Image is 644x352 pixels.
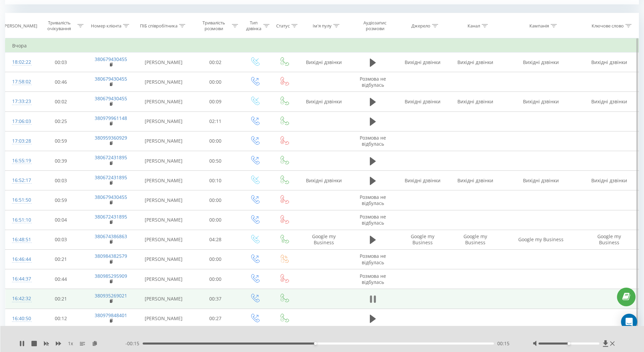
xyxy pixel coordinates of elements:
[140,23,177,29] div: ПІБ співробітника
[136,309,191,328] td: [PERSON_NAME]
[95,292,127,299] a: 380935269021
[136,72,191,92] td: [PERSON_NAME]
[360,253,386,265] span: Розмова не відбулась
[95,233,127,240] a: 380674386863
[468,23,480,29] div: Канал
[136,269,191,289] td: [PERSON_NAME]
[43,20,76,32] div: Тривалість очікування
[396,92,449,111] td: Вихідні дзвінки
[12,292,30,305] div: 16:42:32
[37,210,86,230] td: 00:04
[191,269,240,289] td: 00:00
[191,309,240,328] td: 00:27
[95,253,127,259] a: 380984382579
[136,171,191,190] td: [PERSON_NAME]
[37,72,86,92] td: 00:46
[502,171,580,190] td: Вихідні дзвінки
[299,230,349,249] td: Google my Business
[411,23,430,29] div: Джерело
[136,249,191,269] td: [PERSON_NAME]
[95,95,127,102] a: 380679430455
[136,190,191,210] td: [PERSON_NAME]
[191,53,240,72] td: 00:02
[37,309,86,328] td: 00:12
[136,230,191,249] td: [PERSON_NAME]
[314,342,317,345] div: Accessibility label
[396,53,449,72] td: Вихідні дзвінки
[12,213,30,227] div: 16:51:10
[95,134,127,141] a: 380959360929
[502,230,580,249] td: Google my Business
[12,193,30,207] div: 16:51:50
[95,56,127,62] a: 380679430455
[37,289,86,309] td: 00:21
[95,115,127,121] a: 380979961148
[12,233,30,246] div: 16:48:51
[12,56,30,69] div: 18:02:22
[191,92,240,111] td: 00:09
[449,230,502,249] td: Google my Business
[136,92,191,111] td: [PERSON_NAME]
[136,289,191,309] td: [PERSON_NAME]
[449,92,502,111] td: Вихідні дзвінки
[191,210,240,230] td: 00:00
[12,154,30,167] div: 16:55:19
[191,190,240,210] td: 00:00
[136,210,191,230] td: [PERSON_NAME]
[360,273,386,285] span: Розмова не відбулась
[12,75,30,88] div: 17:58:02
[37,111,86,131] td: 00:25
[91,23,121,29] div: Номер клієнта
[191,249,240,269] td: 00:00
[136,111,191,131] td: [PERSON_NAME]
[580,171,639,190] td: Вихідні дзвінки
[191,131,240,151] td: 00:00
[191,171,240,190] td: 00:10
[502,92,580,111] td: Вихідні дзвінки
[37,151,86,171] td: 00:39
[191,289,240,309] td: 00:37
[355,20,395,32] div: Аудіозапис розмови
[5,39,639,53] td: Вчора
[12,312,30,325] div: 16:40:50
[396,171,449,190] td: Вихідні дзвінки
[568,342,570,345] div: Accessibility label
[246,20,262,32] div: Тип дзвінка
[580,92,639,111] td: Вихідні дзвінки
[3,23,37,29] div: [PERSON_NAME]
[299,171,349,190] td: Вихідні дзвінки
[95,273,127,279] a: 380985295909
[497,340,509,347] span: 00:15
[12,115,30,128] div: 17:06:03
[360,194,386,206] span: Розмова не відбулась
[276,23,290,29] div: Статус
[449,171,502,190] td: Вихідні дзвінки
[37,190,86,210] td: 00:59
[136,131,191,151] td: [PERSON_NAME]
[299,92,349,111] td: Вихідні дзвінки
[95,194,127,200] a: 380679430455
[95,174,127,181] a: 380672431895
[502,53,580,72] td: Вихідні дзвінки
[191,72,240,92] td: 00:00
[136,53,191,72] td: [PERSON_NAME]
[191,230,240,249] td: 04:28
[125,340,143,347] span: - 00:15
[12,95,30,108] div: 17:33:23
[37,230,86,249] td: 00:03
[396,230,449,249] td: Google my Business
[95,213,127,220] a: 380672431895
[12,134,30,148] div: 17:03:28
[529,23,549,29] div: Кампанія
[136,151,191,171] td: [PERSON_NAME]
[191,151,240,171] td: 00:50
[12,174,30,187] div: 16:52:17
[621,314,637,330] div: Open Intercom Messenger
[95,312,127,318] a: 380979848401
[191,111,240,131] td: 02:11
[37,269,86,289] td: 00:44
[37,131,86,151] td: 00:59
[313,23,332,29] div: Ім'я пулу
[68,340,73,347] span: 1 x
[12,253,30,266] div: 16:46:44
